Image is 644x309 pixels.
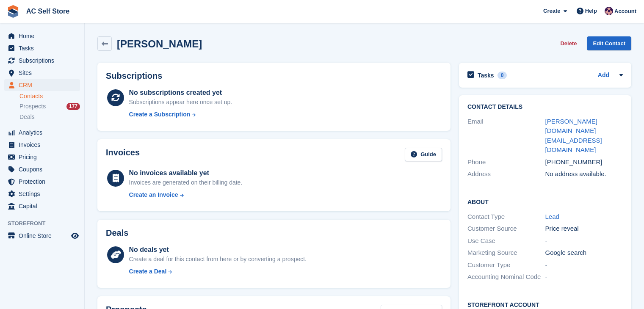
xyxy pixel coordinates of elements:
div: Create a Subscription [129,110,191,119]
span: Create [543,7,560,15]
span: Tasks [19,42,69,54]
div: No deals yet [129,245,307,255]
div: Email [467,117,545,155]
a: menu [4,163,80,175]
div: No invoices available yet [129,168,243,178]
div: No address available. [545,169,623,179]
h2: Subscriptions [106,71,442,81]
a: menu [4,151,80,163]
img: stora-icon-8386f47178a22dfd0bd8f6a31ec36ba5ce8667c1dd55bd0f319d3a0aa187defe.svg [7,5,19,18]
span: Home [19,30,69,42]
div: - [545,260,623,270]
a: Add [598,71,609,80]
div: No subscriptions created yet [129,88,232,98]
a: menu [4,30,80,42]
a: Create a Subscription [129,110,232,119]
div: - [545,236,623,246]
span: Subscriptions [19,55,69,66]
a: Prospects 177 [19,102,80,111]
span: Prospects [19,102,46,110]
div: Subscriptions appear here once set up. [129,98,232,107]
a: Create an Invoice [129,190,243,199]
div: Address [467,169,545,179]
span: Analytics [19,127,69,138]
span: Deals [19,113,35,121]
a: menu [4,176,80,188]
span: CRM [19,79,69,91]
span: Help [585,7,597,15]
a: menu [4,230,80,242]
a: menu [4,79,80,91]
div: Use Case [467,236,545,246]
a: menu [4,55,80,66]
span: Protection [19,176,69,188]
div: Google search [545,248,623,258]
span: Pricing [19,151,69,163]
span: Coupons [19,163,69,175]
h2: Deals [106,228,128,238]
a: Contacts [19,92,80,100]
a: menu [4,188,80,200]
div: Contact Type [467,212,545,222]
h2: Invoices [106,148,140,162]
img: Ted Cox [605,7,613,15]
a: Guide [405,148,442,162]
span: Account [614,7,636,16]
div: [PHONE_NUMBER] [545,157,623,167]
a: AC Self Store [23,4,73,18]
a: Deals [19,113,80,121]
div: Customer Source [467,224,545,234]
div: Create a deal for this contact from here or by converting a prospect. [129,255,307,264]
a: menu [4,127,80,138]
div: Phone [467,157,545,167]
a: Preview store [70,231,80,241]
div: Marketing Source [467,248,545,258]
span: Sites [19,67,69,79]
div: Create a Deal [129,267,167,276]
h2: Storefront Account [467,300,623,309]
a: Edit Contact [587,36,631,50]
a: Create a Deal [129,267,307,276]
div: 177 [66,103,80,110]
div: 0 [498,72,507,79]
button: Delete [557,36,580,50]
div: Customer Type [467,260,545,270]
a: Lead [545,213,559,220]
span: Capital [19,200,69,212]
h2: About [467,197,623,206]
span: Invoices [19,139,69,151]
a: menu [4,42,80,54]
a: menu [4,139,80,151]
div: - [545,272,623,282]
span: Online Store [19,230,69,242]
span: Storefront [8,219,84,228]
div: Price reveal [545,224,623,234]
a: menu [4,200,80,212]
div: Invoices are generated on their billing date. [129,178,243,187]
a: [PERSON_NAME][DOMAIN_NAME][EMAIL_ADDRESS][DOMAIN_NAME] [545,118,602,154]
div: Accounting Nominal Code [467,272,545,282]
div: Create an Invoice [129,190,178,199]
span: Settings [19,188,69,200]
h2: Tasks [478,72,494,79]
a: menu [4,67,80,79]
h2: Contact Details [467,104,623,110]
h2: [PERSON_NAME] [117,38,202,50]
